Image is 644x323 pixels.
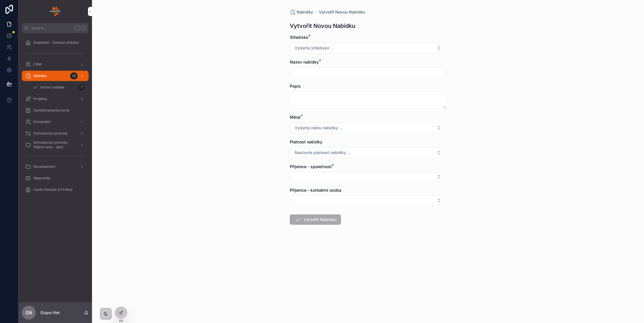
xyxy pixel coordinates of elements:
span: Popis [290,84,301,89]
span: Ceník Položek & Profesí [33,187,72,192]
span: Název nabídky [290,59,319,64]
span: Archív nabídek [40,85,65,90]
button: Select Button [290,43,446,53]
span: Středisko [290,35,308,40]
span: Platnost nabídky [290,139,322,144]
div: 7 [78,84,85,91]
span: Development [33,164,55,169]
span: Příjemce - kontaktní osoba [290,188,341,193]
a: Nabídky26 [22,71,89,81]
h1: Vytvořit Novou Nabídku [290,22,355,30]
a: Schvalovací procesy (Admin only - dev) [22,140,89,150]
span: Jump to... [31,26,72,30]
a: Nápověda [22,173,89,183]
a: Personální [22,117,89,127]
span: Schvalovací procesy (Admin only - dev) [33,140,75,149]
a: Archív nabídek7 [29,82,89,93]
a: Zaměstnanecká karta [22,105,89,116]
a: CRM [22,59,89,70]
span: Projekty [33,97,47,101]
span: Schvalovací procesy [33,131,68,136]
a: Development [22,161,89,172]
span: Vyberte měnu nabídky ... [295,125,343,131]
button: Jump to...K [22,23,89,33]
a: Projekty [22,94,89,104]
span: Personální [33,120,51,124]
span: Měna [290,115,300,120]
div: scrollable content [18,33,92,202]
span: Příjemce - společnost [290,164,332,169]
button: Select Button [290,122,446,133]
a: Nabídky [290,9,313,15]
img: App logo [50,7,60,16]
a: Vytvořit Novou Nabídku [319,9,365,15]
button: Select Button [290,195,446,205]
p: Grape Net [40,310,60,316]
a: GrapeNet - Domací stránka [22,37,89,48]
span: Nabídky [33,74,47,78]
a: Schvalovací procesy [22,128,89,139]
span: GrapeNet - Domací stránka [33,40,78,45]
span: Zaměstnanecká karta [33,108,69,113]
button: Select Button [290,172,446,182]
span: Nabídky [297,9,313,15]
span: Nápověda [33,176,50,180]
span: GN [25,309,32,316]
a: Ceník Položek & Profesí [22,184,89,195]
span: Nastavte platnost nabídky ... [295,150,350,155]
button: Select Button [290,147,446,158]
span: CRM [33,62,41,67]
span: K [81,26,86,30]
div: 26 [70,72,78,79]
span: Vyberte středisko ... [295,45,334,51]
